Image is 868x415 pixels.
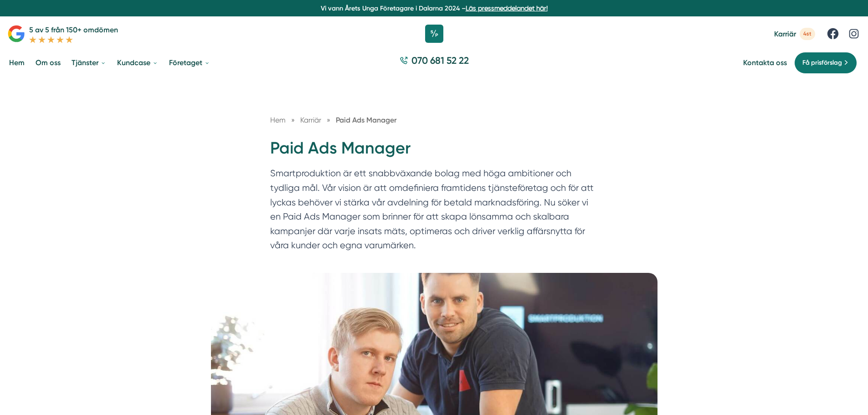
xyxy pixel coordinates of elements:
[70,51,108,74] a: Tjänster
[115,51,160,74] a: Kundcase
[774,30,796,38] span: Karriär
[29,24,118,36] p: 5 av 5 från 150+ omdömen
[4,4,864,13] p: Vi vann Årets Unga Företagare i Dalarna 2024 –
[327,114,330,126] span: »
[466,5,548,12] a: Läs pressmeddelandet här!
[167,51,212,74] a: Företaget
[774,28,815,40] a: Karriär 4st
[396,54,473,72] a: 070 681 52 22
[802,58,842,68] span: Få prisförslag
[270,116,286,124] a: Hem
[7,51,26,74] a: Hem
[300,116,321,124] span: Karriär
[743,58,787,67] a: Kontakta oss
[411,54,469,67] span: 070 681 52 22
[336,116,396,124] a: Paid Ads Manager
[794,52,857,74] a: Få prisförslag
[300,116,323,124] a: Karriär
[34,51,62,74] a: Om oss
[291,114,295,126] span: »
[270,166,598,257] p: Smartproduktion är ett snabbväxande bolag med höga ambitioner och tydliga mål. Vår vision är att ...
[270,114,598,126] nav: Breadcrumb
[270,137,598,167] h1: Paid Ads Manager
[800,28,815,40] span: 4st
